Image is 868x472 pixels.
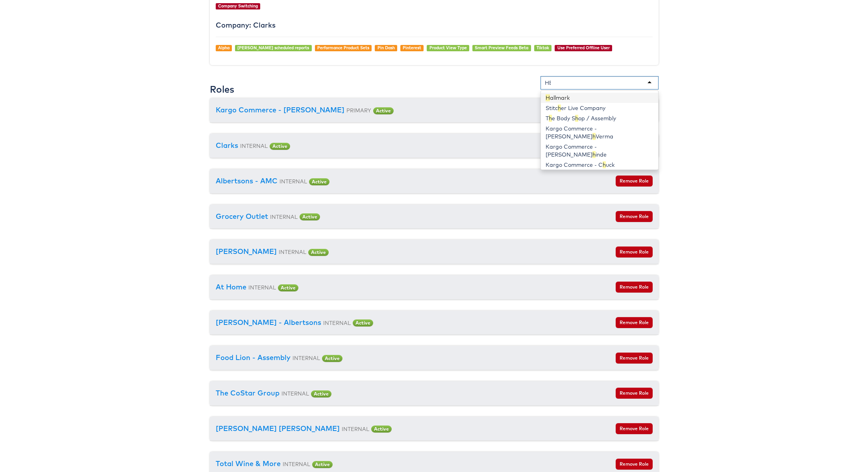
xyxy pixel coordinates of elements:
[353,319,373,326] span: Active
[616,175,653,187] button: Remove Role
[323,319,351,326] small: INTERNAL
[616,423,653,434] button: Remove Role
[475,45,528,50] a: Smart Preview Feeds Beta
[309,178,329,185] span: Active
[216,318,321,327] a: [PERSON_NAME] - Albertsons
[373,107,394,114] span: Active
[616,459,653,470] button: Remove Role
[216,353,291,362] a: Food Lion - Assembly
[283,461,310,467] small: INTERNAL
[281,390,309,397] small: INTERNAL
[216,141,238,150] a: Clarks
[558,104,561,112] span: h
[616,211,653,222] button: Remove Role
[216,282,246,291] a: At Home
[300,213,320,220] span: Active
[216,21,653,29] h4: Company: Clarks
[216,176,278,185] a: Albertsons - AMC
[279,178,307,185] small: INTERNAL
[541,93,658,103] div: allmark
[403,45,421,50] a: Pinterest
[311,390,331,397] span: Active
[549,115,552,122] span: h
[216,247,277,256] a: [PERSON_NAME]
[545,79,551,87] input: Add user to company...
[218,45,229,50] a: Alpha
[541,113,658,123] div: T e Body S op / Assembly
[237,45,309,50] a: [PERSON_NAME] scheduled reports
[616,317,653,328] button: Remove Role
[541,142,658,160] div: Kargo Commerce - [PERSON_NAME] inde
[603,161,606,168] span: h
[312,461,333,468] span: Active
[557,45,610,50] a: Use Preferred Offline User
[616,353,653,364] button: Remove Role
[378,45,395,50] a: Pin Dash
[216,424,340,433] a: [PERSON_NAME] [PERSON_NAME]
[210,84,234,94] h3: Roles
[592,151,596,158] span: h
[292,354,320,361] small: INTERNAL
[429,45,467,50] a: Product View Type
[541,103,658,113] div: Stitc er Live Company
[308,249,329,256] span: Active
[279,248,306,255] small: INTERNAL
[270,213,298,220] small: INTERNAL
[317,45,369,50] a: Performance Product Sets
[216,212,268,221] a: Grocery Outlet
[616,246,653,257] button: Remove Role
[541,160,658,178] div: Kargo Commerce - C uck [PERSON_NAME]
[616,388,653,399] button: Remove Role
[537,45,549,50] a: Tiktok
[278,284,298,291] span: Active
[592,133,596,140] span: h
[575,115,578,122] span: h
[270,143,290,150] span: Active
[546,94,550,101] span: H
[248,284,276,291] small: INTERNAL
[541,123,658,142] div: Kargo Commerce - [PERSON_NAME] Verma
[346,107,371,114] small: PRIMARY
[616,282,653,293] button: Remove Role
[216,459,281,468] a: Total Wine & More
[342,425,369,432] small: INTERNAL
[216,105,344,114] a: Kargo Commerce - [PERSON_NAME]
[240,142,268,149] small: INTERNAL
[322,355,342,362] span: Active
[371,425,392,433] span: Active
[216,388,279,397] a: The CoStar Group
[218,3,258,9] a: Company Switching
